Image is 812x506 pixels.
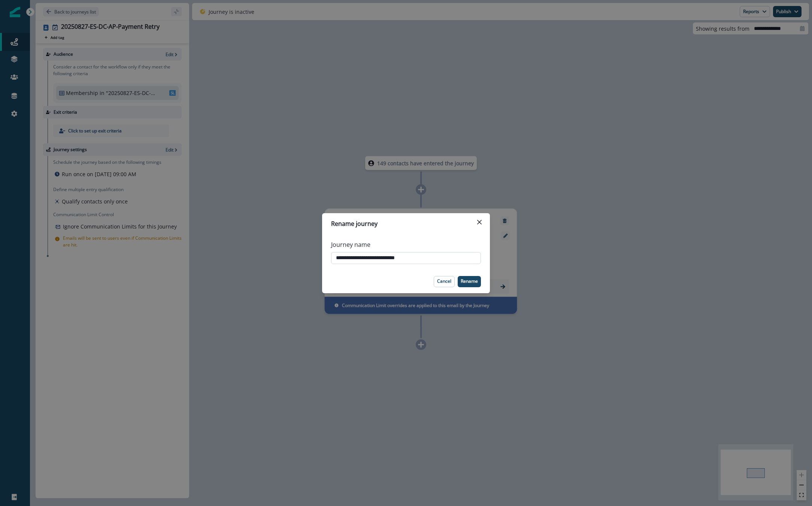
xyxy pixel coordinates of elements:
[331,219,378,228] p: Rename journey
[434,276,455,287] button: Cancel
[473,216,485,228] button: Close
[437,279,451,284] p: Cancel
[458,276,481,287] button: Rename
[331,240,370,249] p: Journey name
[461,279,478,284] p: Rename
